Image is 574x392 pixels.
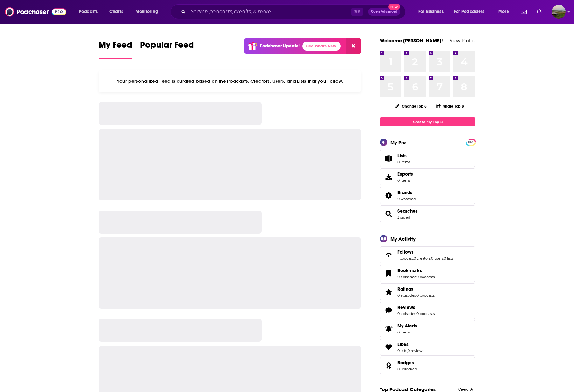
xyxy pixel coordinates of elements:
[380,38,443,44] a: Welcome [PERSON_NAME]!
[382,343,395,352] a: Likes
[494,7,517,17] button: open menu
[454,7,485,16] span: For Podcasters
[498,7,509,16] span: More
[408,348,424,353] a: 0 reviews
[99,39,132,54] span: My Feed
[382,191,395,200] a: Brands
[109,7,123,16] span: Charts
[450,38,475,44] a: View Profile
[390,139,406,145] div: My Pro
[414,256,430,261] a: 0 creators
[444,256,453,261] a: 0 lists
[416,275,435,279] a: 0 podcasts
[382,269,395,278] a: Bookmarks
[397,341,409,347] span: Likes
[397,249,414,255] span: Follows
[380,283,475,300] span: Ratings
[397,360,414,366] span: Badges
[99,39,132,59] a: My Feed
[380,265,475,282] span: Bookmarks
[388,4,400,10] span: New
[397,268,435,273] a: Bookmarks
[397,304,415,310] span: Reviews
[136,7,158,16] span: Monitoring
[188,7,351,17] input: Search podcasts, credits, & more...
[390,236,416,242] div: My Activity
[380,168,475,185] a: Exports
[140,39,194,59] a: Popular Feed
[416,293,416,297] span: ,
[382,154,395,163] span: Lists
[397,178,413,183] span: 0 items
[416,275,416,279] span: ,
[368,8,400,16] button: Open AdvancedNew
[467,140,474,144] a: PRO
[380,150,475,167] a: Lists
[397,249,453,255] a: Follows
[382,324,395,333] span: My Alerts
[418,7,444,16] span: For Business
[382,287,395,296] a: Ratings
[397,197,416,201] a: 0 watched
[5,6,66,18] img: Podchaser - Follow, Share and Rate Podcasts
[105,7,127,17] a: Charts
[443,256,444,261] span: ,
[467,140,474,145] span: PRO
[380,302,475,319] span: Reviews
[413,256,414,261] span: ,
[397,323,417,329] span: My Alerts
[397,153,410,158] span: Lists
[552,5,566,19] span: Logged in as hlrobbins
[177,4,412,19] div: Search podcasts, credits, & more...
[380,246,475,263] span: Follows
[140,39,194,54] span: Popular Feed
[397,348,407,353] a: 0 lists
[450,7,494,17] button: open menu
[431,256,443,261] a: 0 users
[430,256,431,261] span: ,
[397,215,410,220] a: 3 saved
[302,42,341,51] a: See What's New
[131,7,166,17] button: open menu
[414,7,451,17] button: open menu
[380,357,475,374] span: Badges
[371,10,397,13] span: Open Advanced
[382,209,395,218] a: Searches
[397,160,410,164] span: 0 items
[380,187,475,204] span: Brands
[397,190,416,195] a: Brands
[552,5,566,19] button: Show profile menu
[382,306,395,315] a: Reviews
[397,190,412,195] span: Brands
[397,293,416,297] a: 0 episodes
[351,8,363,16] span: ⌘ K
[397,171,413,177] span: Exports
[397,311,416,316] a: 0 episodes
[436,100,464,112] button: Share Top 8
[397,286,413,292] span: Ratings
[380,320,475,337] a: My Alerts
[397,153,407,158] span: Lists
[397,341,424,347] a: Likes
[391,102,430,110] button: Change Top 8
[397,304,435,310] a: Reviews
[382,250,395,259] a: Follows
[416,311,435,316] a: 0 podcasts
[99,70,361,92] div: Your personalized Feed is curated based on the Podcasts, Creators, Users, and Lists that you Follow.
[397,268,422,273] span: Bookmarks
[416,293,435,297] a: 0 podcasts
[397,286,435,292] a: Ratings
[382,361,395,370] a: Badges
[397,360,417,366] a: Badges
[397,208,418,214] a: Searches
[380,339,475,356] span: Likes
[397,330,417,334] span: 0 items
[382,172,395,181] span: Exports
[380,205,475,222] span: Searches
[380,117,475,126] a: Create My Top 8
